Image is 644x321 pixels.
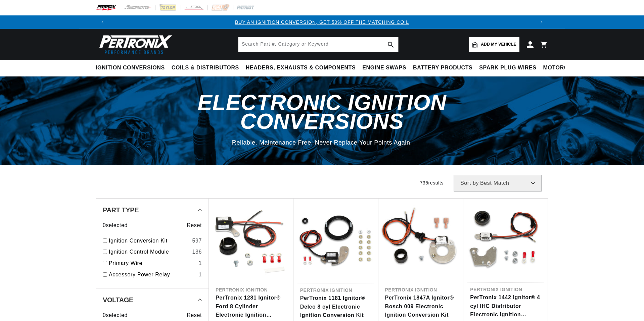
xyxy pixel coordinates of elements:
[476,60,540,76] summary: Spark Plug Wires
[96,64,165,71] span: Ignition Conversions
[103,311,128,320] span: 0 selected
[470,293,541,319] a: PerTronix 1442 Ignitor® 4 cyl IHC Distributor Electronic Ignition Conversion Kit
[96,60,168,76] summary: Ignition Conversions
[109,270,196,279] a: Accessory Power Relay
[103,221,128,230] span: 0 selected
[192,236,202,245] div: 597
[109,259,196,268] a: Primary Wire
[383,37,398,52] button: search button
[192,248,202,256] div: 136
[540,60,587,76] summary: Motorcycle
[535,15,548,29] button: Translation missing: en.sections.announcements.next_announcement
[96,15,109,29] button: Translation missing: en.sections.announcements.previous_announcement
[246,64,356,71] span: Headers, Exhausts & Components
[198,270,202,279] div: 1
[109,248,189,256] a: Ignition Control Module
[469,37,519,52] a: Add my vehicle
[198,90,447,133] span: Electronic Ignition Conversions
[103,297,133,303] span: Voltage
[238,37,398,52] input: Search Part #, Category or Keyword
[420,180,444,185] span: 735 results
[362,64,406,71] span: Engine Swaps
[543,64,583,71] span: Motorcycle
[109,236,189,245] a: Ignition Conversion Kit
[460,180,479,186] span: Sort by
[216,293,287,319] a: PerTronix 1281 Ignitor® Ford 8 Cylinder Electronic Ignition Conversion Kit
[410,60,476,76] summary: Battery Products
[198,259,202,268] div: 1
[172,64,239,71] span: Coils & Distributors
[79,15,565,29] slideshow-component: Translation missing: en.sections.announcements.announcement_bar
[168,60,242,76] summary: Coils & Distributors
[385,293,456,319] a: PerTronix 1847A Ignitor® Bosch 009 Electronic Ignition Conversion Kit
[103,207,139,213] span: Part Type
[413,64,472,71] span: Battery Products
[479,64,536,71] span: Spark Plug Wires
[96,33,173,56] img: Pertronix
[235,19,409,25] a: BUY AN IGNITION CONVERSION, GET 50% OFF THE MATCHING COIL
[187,221,202,230] span: Reset
[300,294,372,320] a: PerTronix 1181 Ignitor® Delco 8 cyl Electronic Ignition Conversion Kit
[481,41,516,48] span: Add my vehicle
[187,311,202,320] span: Reset
[242,60,359,76] summary: Headers, Exhausts & Components
[109,18,535,26] div: Announcement
[232,139,412,146] span: Reliable. Maintenance Free. Never Replace Your Points Again.
[359,60,410,76] summary: Engine Swaps
[454,175,542,192] select: Sort by
[109,18,535,26] div: 1 of 3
